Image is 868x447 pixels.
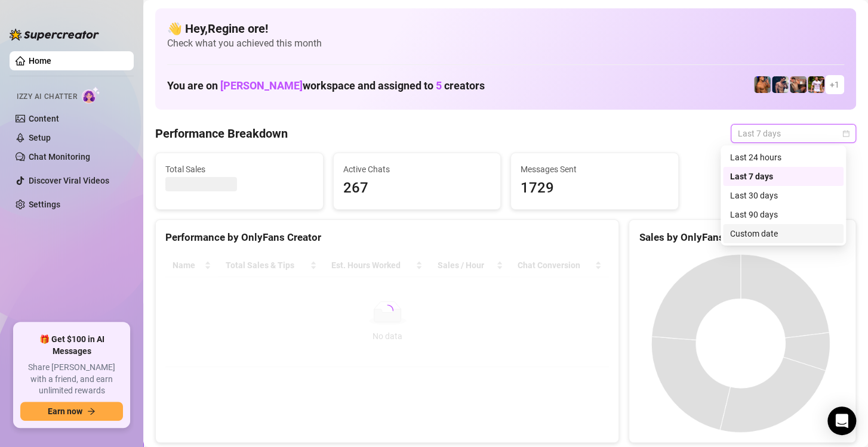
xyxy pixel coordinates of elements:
span: Check what you achieved this month [167,37,844,50]
span: + 1 [830,78,839,91]
a: Settings [29,200,60,209]
a: Chat Monitoring [29,152,90,162]
span: calendar [842,130,849,137]
span: 1729 [521,177,669,200]
div: Open Intercom Messenger [827,406,856,435]
h1: You are on workspace and assigned to creators [167,79,485,92]
span: Messages Sent [521,163,669,176]
img: Osvaldo [790,76,807,93]
div: Performance by OnlyFans Creator [165,229,609,246]
div: Last 7 days [723,167,844,186]
span: 267 [343,177,491,200]
img: logo-BBDzfeDw.svg [10,29,99,41]
div: Last 90 days [723,205,844,224]
img: JG [754,76,771,93]
span: 🎁 Get $100 in AI Messages [20,334,123,357]
img: Hector [808,76,824,93]
div: Last 7 days [730,170,836,183]
span: Izzy AI Chatter [17,91,77,103]
div: Custom date [723,224,844,243]
a: Discover Viral Videos [29,176,109,185]
img: AI Chatter [82,86,100,104]
button: Earn nowarrow-right [20,402,123,421]
span: 5 [436,79,442,92]
span: arrow-right [87,407,96,415]
div: Last 30 days [723,186,844,205]
span: Active Chats [343,163,491,176]
span: Total Sales [165,163,313,176]
div: Last 90 days [730,208,836,221]
div: Custom date [730,227,836,240]
div: Sales by OnlyFans Creator [639,229,846,246]
span: [PERSON_NAME] [220,79,303,92]
span: Last 7 days [738,125,849,142]
h4: Performance Breakdown [155,125,288,142]
h4: 👋 Hey, Regine ore ! [167,20,844,37]
img: Axel [772,76,789,93]
span: Earn now [48,406,82,416]
a: Content [29,114,59,123]
div: Last 24 hours [730,151,836,164]
div: Last 30 days [730,189,836,202]
a: Setup [29,133,51,142]
div: Last 24 hours [723,148,844,167]
a: Home [29,56,51,66]
span: loading [381,305,393,316]
span: Share [PERSON_NAME] with a friend, and earn unlimited rewards [20,362,123,397]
